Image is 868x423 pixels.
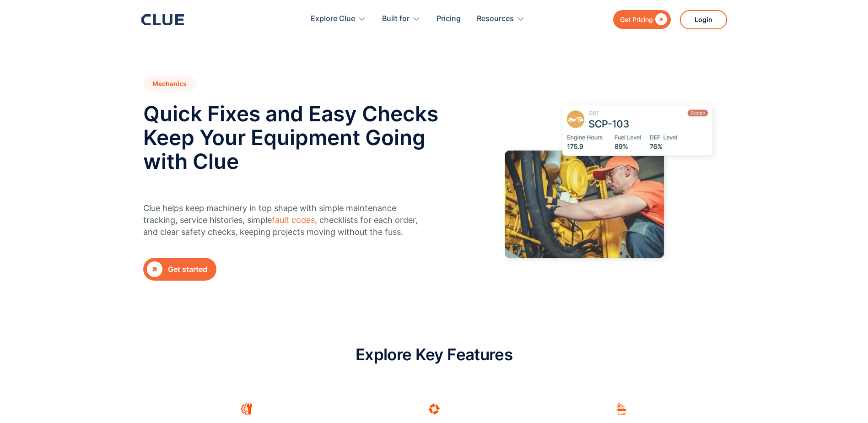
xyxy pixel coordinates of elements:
a: Login [680,10,727,29]
div: Resources [477,5,514,33]
img: Workflow optimization icon [428,403,440,415]
div: Built for [382,5,410,33]
h2: Quick Fixes and Easy Checks Keep Your Equipment Going with Clue [143,102,438,173]
a: Pricing [437,5,461,33]
div: Resources [477,5,525,33]
a: Get Pricing [613,10,671,29]
div: Explore Clue [311,5,366,33]
a: fault codes [272,215,315,225]
h2: Explore Key Features [356,346,512,363]
div: Get started [168,264,207,275]
p: Clue helps keep machinery in top shape with simple maintenance tracking, service histories, simpl... [143,202,420,238]
a: Get started [143,258,216,281]
div: Explore Clue [311,5,355,33]
div: Built for [382,5,421,33]
img: Eco-friendly packaging icon [616,403,627,415]
div: Get Pricing [620,14,653,25]
div:  [147,261,162,277]
div:  [653,14,667,25]
img: Image showing mechanics at construction site [492,76,725,283]
img: Settings and tools icon [241,403,252,415]
h1: Mechanics [143,76,196,92]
